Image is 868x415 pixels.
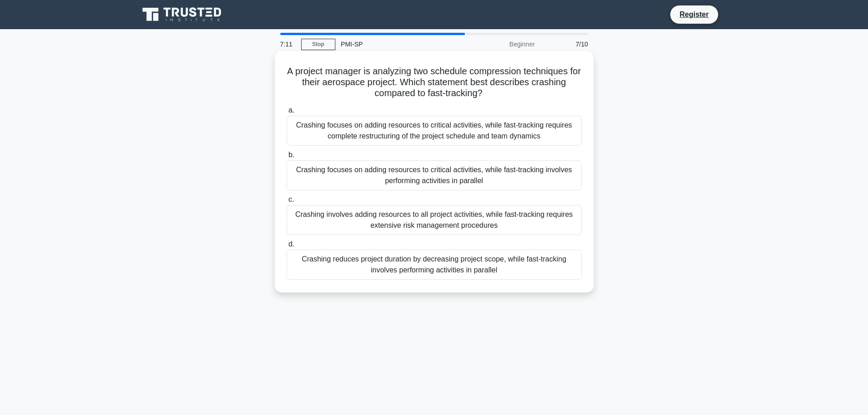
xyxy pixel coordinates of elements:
[287,250,582,280] div: Crashing reduces project duration by decreasing project scope, while fast-tracking involves perfo...
[287,116,582,146] div: Crashing focuses on adding resources to critical activities, while fast-tracking requires complet...
[287,160,582,190] div: Crashing focuses on adding resources to critical activities, while fast-tracking involves perform...
[275,35,301,53] div: 7:11
[335,35,461,53] div: PMI-SP
[288,240,294,248] span: d.
[288,195,294,203] span: c.
[288,151,294,159] span: b.
[461,35,540,53] div: Beginner
[288,106,294,114] span: a.
[674,9,714,20] a: Register
[287,205,582,235] div: Crashing involves adding resources to all project activities, while fast-tracking requires extens...
[301,39,335,50] a: Stop
[540,35,594,53] div: 7/10
[286,66,583,99] h5: A project manager is analyzing two schedule compression techniques for their aerospace project. W...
